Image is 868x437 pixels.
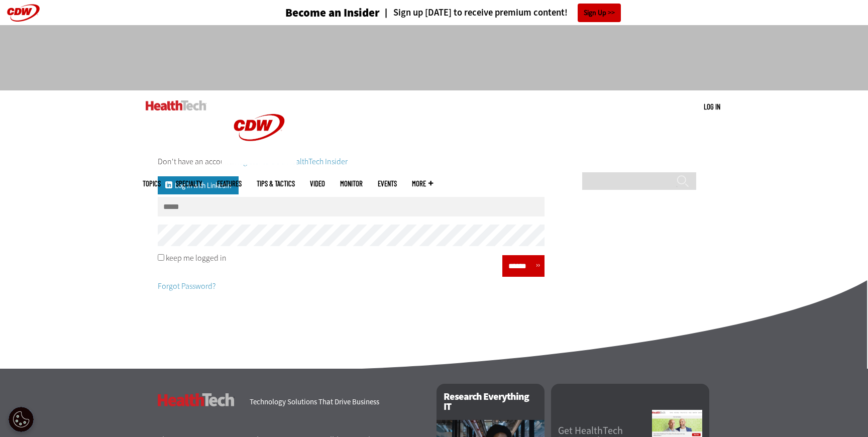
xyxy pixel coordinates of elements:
[285,7,380,19] h3: Become an Insider
[143,180,161,187] span: Topics
[158,393,235,406] h3: HealthTech
[578,4,621,22] a: Sign Up
[217,180,242,187] a: Features
[248,7,380,19] a: Become an Insider
[380,8,568,18] a: Sign up [DATE] to receive premium content!
[176,180,202,187] span: Specialty
[146,100,206,111] img: Home
[9,407,34,432] div: Cookie Settings
[378,180,397,187] a: Events
[251,35,617,80] iframe: advertisement
[310,180,325,187] a: Video
[250,398,424,406] h4: Technology Solutions That Drive Business
[340,180,363,187] a: MonITor
[9,407,34,432] button: Open Preferences
[704,102,720,111] a: Log in
[412,180,433,187] span: More
[158,281,215,291] a: Forgot Password?
[222,90,297,165] img: Home
[437,384,545,420] h2: Research Everything IT
[704,101,720,112] div: User menu
[222,157,297,167] a: CDW
[257,180,295,187] a: Tips & Tactics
